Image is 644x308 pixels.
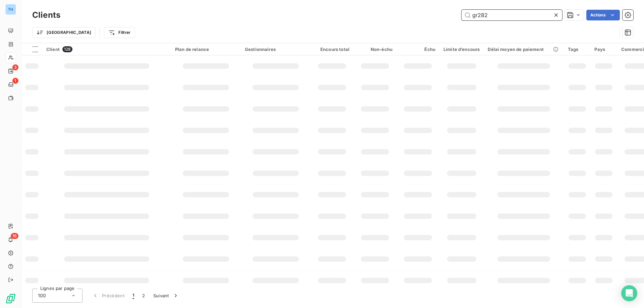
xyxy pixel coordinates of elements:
[12,64,18,70] span: 3
[443,47,480,52] div: Limite d’encours
[104,27,135,38] button: Filtrer
[400,47,435,52] div: Échu
[128,289,138,303] button: 1
[358,47,392,52] div: Non-échu
[568,47,587,52] div: Tags
[594,47,613,52] div: Pays
[12,78,18,84] span: 1
[621,285,637,301] div: Open Intercom Messenger
[138,289,149,303] button: 2
[32,9,60,21] h3: Clients
[462,10,562,20] input: Rechercher
[88,289,128,303] button: Précédent
[132,292,134,299] span: 1
[46,47,60,52] span: Client
[11,233,18,239] span: 16
[62,46,72,52] span: 128
[245,47,307,52] div: Gestionnaires
[5,4,16,15] div: TH
[38,292,46,299] span: 100
[488,47,559,52] div: Délai moyen de paiement
[5,293,16,304] img: Logo LeanPay
[586,10,620,20] button: Actions
[175,47,237,52] div: Plan de relance
[32,27,96,38] button: [GEOGRAPHIC_DATA]
[315,47,350,52] div: Encours total
[149,289,183,303] button: Suivant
